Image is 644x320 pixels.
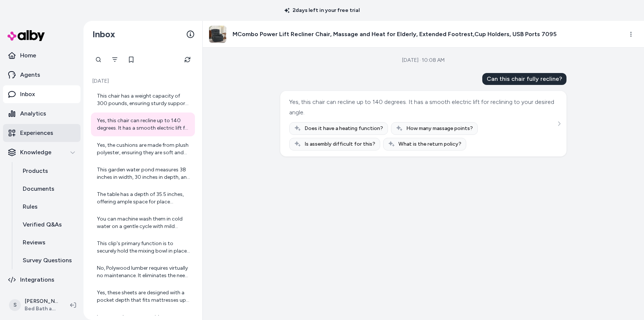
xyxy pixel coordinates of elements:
div: Can this chair fully recline? [482,73,566,85]
button: See more [555,119,563,128]
a: No, Polywood lumber requires virtually no maintenance. It eliminates the need for painting, stain... [91,260,195,284]
p: Reviews [23,238,45,247]
a: This chair has a weight capacity of 300 pounds, ensuring sturdy support for users. [91,88,195,112]
span: What is the return policy? [398,140,461,148]
a: Documents [15,180,80,198]
div: Yes, this chair can recline up to 140 degrees. It has a smooth electric lift for reclining to you... [289,97,556,118]
a: Reviews [15,234,80,251]
div: The table has a depth of 35.5 inches, offering ample space for place settings and dishes. [97,191,190,206]
a: Inbox [3,85,80,103]
span: S [9,299,21,311]
p: Experiences [20,129,53,137]
p: Documents [23,184,54,193]
a: Home [3,47,80,64]
a: Rules [15,198,80,216]
button: Knowledge [3,143,80,161]
div: This clip's primary function is to securely hold the mixing bowl in place on your KitchenAid stan... [97,240,190,255]
a: The table has a depth of 35.5 inches, offering ample space for place settings and dishes. [91,186,195,210]
button: S[PERSON_NAME]Bed Bath and Beyond [4,293,64,317]
div: Yes, this chair can recline up to 140 degrees. It has a smooth electric lift for reclining to you... [97,117,190,132]
a: Analytics [3,105,80,123]
button: Filter [107,52,122,67]
p: [DATE] [91,77,195,85]
h2: Inbox [92,29,115,40]
p: Integrations [20,275,54,284]
a: Survey Questions [15,251,80,269]
p: [PERSON_NAME] [25,298,58,305]
a: You can machine wash them in cold water on a gentle cycle with mild detergent. Do not use chlorin... [91,211,195,235]
p: Knowledge [20,148,51,157]
div: You can machine wash them in cold water on a gentle cycle with mild detergent. Do not use chlorin... [97,215,190,230]
a: Agents [3,66,80,84]
span: Does it have a heating function? [304,125,383,132]
p: Survey Questions [23,256,72,265]
button: Refresh [180,52,195,67]
a: Verified Q&As [15,216,80,234]
span: How many massage points? [406,125,473,132]
h3: MCombo Power Lift Recliner Chair, Massage and Heat for Elderly, Extended Footrest,Cup Holders, US... [233,30,556,39]
div: This chair has a weight capacity of 300 pounds, ensuring sturdy support for users. [97,92,190,107]
a: Yes, the cushions are made from plush polyester, ensuring they are soft and comfortable for exten... [91,137,195,161]
div: Yes, these sheets are designed with a pocket depth that fits mattresses up to 16 inches. [97,289,190,304]
a: Integrations [3,271,80,289]
p: Analytics [20,109,46,118]
img: Mcombo-Electric-Power-Lift-Recliner-Chair-Sofa%2C-Massage-and-Heat-for-Elderly%2C-Extended-Footre... [209,26,226,43]
p: Products [23,167,48,175]
p: Verified Q&As [23,220,62,229]
div: Yes, the cushions are made from plush polyester, ensuring they are soft and comfortable for exten... [97,142,190,156]
a: Yes, these sheets are designed with a pocket depth that fits mattresses up to 16 inches. [91,285,195,308]
a: This garden water pond measures 38 inches in width, 30 inches in depth, and stands 12 inches tall... [91,162,195,186]
p: 2 days left in your free trial [280,7,364,14]
span: Bed Bath and Beyond [25,305,58,313]
p: Inbox [20,90,35,99]
p: Rules [23,202,38,211]
img: alby Logo [7,30,45,41]
span: Is assembly difficult for this? [304,140,375,148]
div: No, Polywood lumber requires virtually no maintenance. It eliminates the need for painting, stain... [97,264,190,279]
a: Products [15,162,80,180]
div: [DATE] · 10:08 AM [402,57,445,64]
a: Experiences [3,124,80,142]
div: This garden water pond measures 38 inches in width, 30 inches in depth, and stands 12 inches tall... [97,166,190,181]
p: Home [20,51,36,60]
a: This clip's primary function is to securely hold the mixing bowl in place on your KitchenAid stan... [91,235,195,259]
p: Agents [20,70,40,79]
a: Yes, this chair can recline up to 140 degrees. It has a smooth electric lift for reclining to you... [91,113,195,136]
